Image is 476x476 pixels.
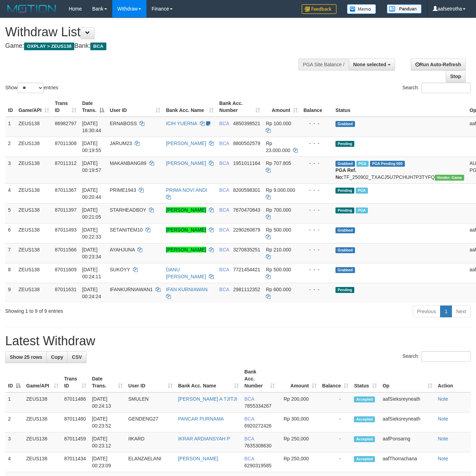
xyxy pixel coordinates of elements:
a: 1 [440,305,452,317]
span: Rp 707.805 [266,160,291,166]
th: Amount: activate to sort column ascending [263,97,301,117]
th: Balance [301,97,333,117]
th: Trans ID: activate to sort column ascending [61,365,89,392]
th: Action [435,365,471,392]
span: BCA [219,247,229,252]
td: 87011480 [61,413,89,432]
td: Rp 250,000 [278,452,319,472]
a: CSV [67,351,86,363]
span: Grabbed [335,227,355,233]
button: None selected [349,59,395,70]
td: aafThorrachana [380,452,435,472]
div: - - - [303,286,330,293]
h4: Game: Bank: [5,43,310,50]
td: Rp 250,000 [278,432,319,452]
span: [DATE] 00:23:34 [82,247,101,259]
span: Rp 500.000 [266,267,291,272]
span: Rp 9.000.000 [266,187,295,193]
span: [DATE] 00:20:44 [82,187,101,200]
span: [DATE] 00:24:24 [82,287,101,299]
a: [PERSON_NAME] [166,247,206,252]
span: BCA [219,287,229,292]
td: - [319,452,352,472]
td: TF_250902_TXACJ5U7PCHUH7P3TYFQ [333,157,467,183]
td: ZEUS138 [23,413,61,432]
td: ZEUS138 [16,117,52,137]
td: ZEUS138 [16,243,52,263]
td: 1 [5,392,23,413]
span: BCA [219,227,229,233]
span: [DATE] 00:19:57 [82,160,101,173]
span: SETANITEM10 [110,227,143,233]
td: Rp 200,000 [278,392,319,413]
span: [DATE] 00:21:05 [82,207,101,220]
span: Vendor URL: https://trx31.1velocity.biz [435,175,464,181]
span: [DATE] 00:19:55 [82,141,101,153]
td: [DATE] 00:24:13 [89,392,126,413]
span: CSV [72,354,82,360]
span: IFANKURNIAWAN1 [110,287,153,292]
a: ICIH YUERNA [166,121,197,126]
img: Feedback.jpg [302,4,337,14]
span: Grabbed [335,121,355,127]
span: None selected [353,62,386,67]
td: ZEUS138 [23,432,61,452]
td: 87011486 [61,392,89,413]
td: SMULEN [126,392,175,413]
div: PGA Site Balance / [299,59,349,70]
span: Copy [51,354,63,360]
th: Status [333,97,467,117]
td: 3 [5,157,16,183]
span: 87011493 [55,227,76,233]
div: - - - [303,160,330,167]
span: Rp 700.000 [266,207,291,213]
a: DANU [PERSON_NAME] [166,267,206,279]
th: Date Trans.: activate to sort column ascending [89,365,126,392]
div: - - - [303,120,330,127]
span: Accepted [354,416,375,422]
span: Rp 500.000 [266,227,291,233]
span: BCA [90,43,106,50]
span: BCA [244,436,254,441]
span: Pending [335,207,354,213]
a: Run Auto-Refresh [411,59,466,70]
a: [PERSON_NAME] A TJITJI [178,396,237,402]
a: Note [438,416,448,422]
b: PGA Ref. No: [335,167,356,180]
th: User ID: activate to sort column ascending [126,365,175,392]
td: 4 [5,452,23,472]
a: Show 25 rows [5,351,47,363]
span: Marked by aafanarl [356,161,369,167]
span: 87011367 [55,187,76,193]
th: User ID: activate to sort column ascending [107,97,163,117]
td: 9 [5,283,16,303]
span: Copy 7855334267 to clipboard [244,403,272,409]
td: 4 [5,183,16,203]
td: - [319,413,352,432]
div: Showing 1 to 9 of 9 entries [5,305,193,315]
label: Search: [402,351,471,362]
span: Copy 6290319585 to clipboard [244,463,272,468]
th: Status: activate to sort column ascending [351,365,380,392]
span: [DATE] 16:30:44 [82,121,101,133]
td: [DATE] 00:23:52 [89,413,126,432]
h1: Withdraw List [5,25,310,39]
span: [DATE] 00:22:33 [82,227,101,240]
span: Accepted [354,396,375,402]
label: Search: [402,83,471,93]
img: panduan.png [387,4,422,14]
a: IKRAR ARDIANSYAH P [178,436,230,441]
span: Marked by aafanarl [356,207,368,213]
span: Copy 8800502579 to clipboard [233,141,260,146]
td: ZEUS138 [23,392,61,413]
img: MOTION_logo.png [5,3,58,14]
span: PRIME1943 [110,187,136,193]
td: 87011459 [61,432,89,452]
span: Copy 2290260879 to clipboard [233,227,260,233]
td: 8 [5,263,16,283]
span: AYAHJUNA [110,247,135,252]
a: Note [438,396,448,402]
th: Bank Acc. Number: activate to sort column ascending [242,365,278,392]
span: 86982797 [55,121,76,126]
span: Rp 23.000.000 [266,141,290,153]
